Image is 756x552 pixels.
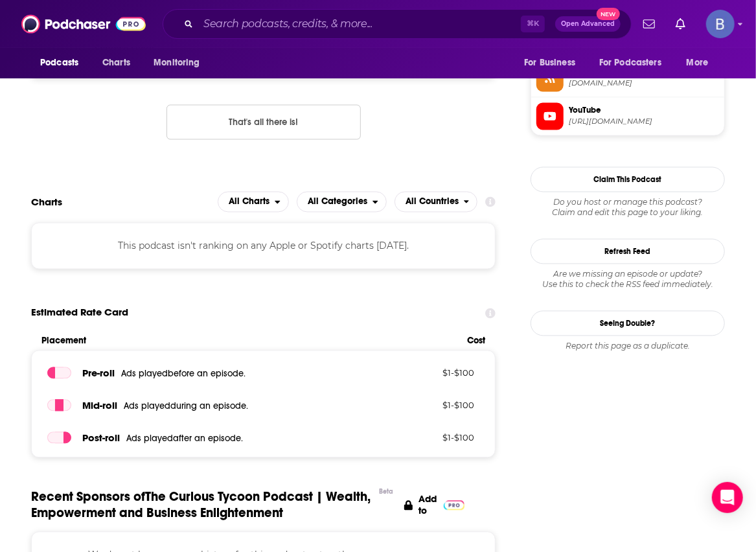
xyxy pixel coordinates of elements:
button: open menu [144,51,216,75]
div: Search podcasts, credits, & more... [163,9,632,39]
button: open menu [297,192,387,213]
h2: Platforms [218,192,289,213]
p: $ 1 - $ 100 [390,433,474,443]
span: YouTube [569,105,719,117]
span: More [687,54,709,72]
button: open menu [678,51,725,75]
button: Show profile menu [706,10,735,38]
span: Post -roll [82,432,120,444]
span: Do you host or manage this podcast? [531,198,725,208]
span: Ads played before an episode . [121,369,246,380]
span: Open Advanced [561,21,615,27]
a: Charts [94,51,138,75]
span: All Countries [406,198,459,207]
span: Charts [102,54,130,72]
span: Estimated Rate Card [31,301,128,325]
h2: Categories [297,192,387,213]
button: Claim This Podcast [531,167,725,192]
span: Logged in as BTallent [706,10,735,38]
a: Show notifications dropdown [670,13,691,35]
span: New [597,8,620,20]
span: Ads played during an episode . [124,401,248,412]
span: Podcasts [40,54,78,72]
span: Ads played after an episode . [126,433,243,444]
a: YouTube[URL][DOMAIN_NAME] [536,103,719,130]
button: open menu [218,192,289,213]
div: Open Intercom Messenger [712,482,743,513]
span: Recent Sponsors of The Curious Tycoon Podcast | Wealth, Empowerment and Business Enlightenment [31,489,373,522]
img: Podchaser - Follow, Share and Rate Podcasts [21,12,146,36]
span: https://www.youtube.com/@TheCuriousTycoonPodcast [569,117,719,127]
button: Refresh Feed [531,239,725,264]
button: open menu [591,51,680,75]
p: Add to [419,494,437,517]
button: open menu [31,51,95,75]
div: Claim and edit this page to your liking. [531,198,725,218]
span: Cost [467,336,485,347]
a: Seeing Double? [531,311,725,336]
button: Nothing here. [166,105,361,140]
a: Add to [404,489,465,522]
span: For Business [524,54,575,72]
div: Report this page as a duplicate. [531,341,725,352]
span: Placement [41,336,456,347]
span: Mid -roll [82,400,117,412]
span: ⌘ K [521,16,545,32]
button: Open AdvancedNew [555,16,621,32]
span: anchor.fm [569,79,719,89]
h2: Charts [31,196,62,209]
div: This podcast isn't ranking on any Apple or Spotify charts [DATE]. [31,223,496,270]
p: $ 1 - $ 100 [390,400,474,411]
button: open menu [395,192,478,213]
span: All Charts [229,198,269,207]
div: Beta [380,488,394,496]
img: User Profile [706,10,735,38]
p: $ 1 - $ 100 [390,368,474,378]
h2: Countries [395,192,478,213]
span: For Podcasters [599,54,661,72]
a: Show notifications dropdown [638,13,660,35]
span: Monitoring [154,54,200,72]
span: All Categories [308,198,367,207]
input: Search podcasts, credits, & more... [198,14,521,34]
a: RSS Feed[DOMAIN_NAME] [536,65,719,92]
div: Are we missing an episode or update? Use this to check the RSS feed immediately. [531,270,725,290]
span: Pre -roll [82,367,115,380]
button: open menu [515,51,591,75]
img: Pro Logo [444,501,465,511]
